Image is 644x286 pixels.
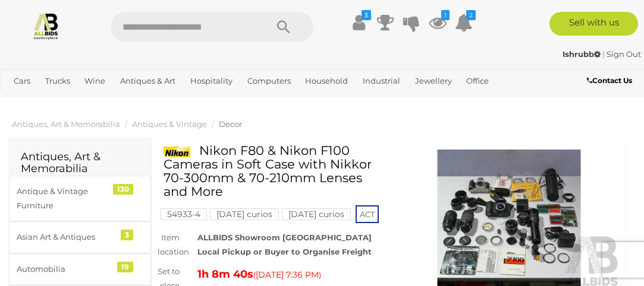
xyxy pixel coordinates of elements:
[9,253,151,285] a: Automobilia 19
[17,262,115,276] div: Automobilia
[113,184,133,195] div: 130
[587,76,632,85] b: Contact Us
[164,144,377,198] h1: Nikon F80 & Nikon F100 Cameras in Soft Case with Nikkor 70-300mm & 70-210mm Lenses and More
[132,119,207,129] a: Antiques & Vintage
[117,262,133,272] div: 19
[21,151,139,175] h2: Antiques, Art & Memorabilia
[256,269,319,280] span: [DATE] 7:36 PM
[254,12,313,42] button: Search
[253,270,321,279] span: ( )
[197,268,253,281] strong: 1h 8m 40s
[32,12,60,40] img: Allbids.com.au
[210,209,279,219] a: [DATE] curios
[40,71,75,91] a: Trucks
[607,49,641,59] a: Sign Out
[149,231,189,259] div: Item location
[350,12,368,33] a: $
[549,12,638,36] a: Sell with us
[282,209,351,219] a: [DATE] curios
[9,176,151,221] a: Antique & Vintage Furniture 130
[602,49,605,59] span: |
[466,10,476,20] i: 2
[9,71,35,91] a: Cars
[17,230,115,244] div: Asian Art & Antiques
[219,119,242,129] a: Decor
[48,91,142,110] a: [GEOGRAPHIC_DATA]
[197,233,372,242] strong: ALLBIDS Showroom [GEOGRAPHIC_DATA]
[9,221,151,253] a: Asian Art & Antiques 3
[410,71,457,91] a: Jewellery
[9,91,43,110] a: Sports
[161,209,207,219] a: 54933-4
[12,119,120,129] a: Antiques, Art & Memorabilia
[429,12,447,33] a: 1
[587,74,635,87] a: Contact Us
[441,10,450,20] i: 1
[300,71,353,91] a: Household
[121,230,133,240] div: 3
[563,49,602,59] a: Ishrubb
[362,10,371,20] i: $
[164,147,190,157] img: Nikon F80 & Nikon F100 Cameras in Soft Case with Nikkor 70-300mm & 70-210mm Lenses and More
[115,71,180,91] a: Antiques & Art
[461,71,494,91] a: Office
[80,71,110,91] a: Wine
[161,208,207,220] mark: 54933-4
[17,185,115,212] div: Antique & Vintage Furniture
[455,12,473,33] a: 2
[563,49,601,59] strong: Ishrubb
[197,247,372,256] strong: Local Pickup or Buyer to Organise Freight
[356,205,379,223] span: ACT
[243,71,296,91] a: Computers
[186,71,237,91] a: Hospitality
[282,208,351,220] mark: [DATE] curios
[210,208,279,220] mark: [DATE] curios
[358,71,405,91] a: Industrial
